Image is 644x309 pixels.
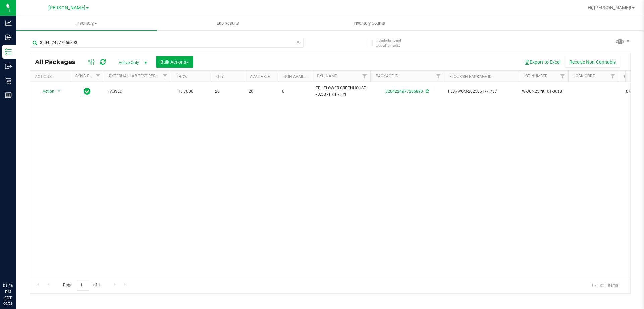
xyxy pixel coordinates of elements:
a: CBD% [624,74,635,79]
span: 1 - 1 of 1 items [586,280,624,290]
div: Actions [35,74,67,79]
a: Lot Number [523,74,547,78]
a: Inventory [16,16,157,30]
span: Sync from Compliance System [425,89,429,94]
a: Package ID [376,74,398,78]
a: Qty [216,74,224,79]
span: Inventory Counts [344,20,394,26]
p: 01:16 PM EDT [3,283,13,301]
a: Filter [359,71,370,82]
inline-svg: Analytics [5,20,12,26]
a: Available [250,74,270,79]
span: All Packages [35,58,82,66]
a: Filter [607,71,619,82]
p: 09/23 [3,301,13,306]
a: Filter [433,71,444,82]
span: 0 [282,88,308,95]
span: PASSED [108,88,167,95]
button: Bulk Actions [156,56,193,68]
input: Search Package ID, Item Name, SKU, Lot or Part Number... [30,38,304,48]
inline-svg: Retail [5,77,12,84]
button: Receive Non-Cannabis [565,56,620,68]
span: In Sync [84,87,91,96]
span: Bulk Actions [160,59,189,65]
span: Lab Results [208,20,248,26]
span: FLSRWGM-20250617-1737 [448,88,514,95]
a: External Lab Test Result [109,74,162,78]
a: THC% [176,74,187,79]
inline-svg: Reports [5,92,12,99]
span: [PERSON_NAME] [48,5,85,11]
a: Non-Available [283,74,313,79]
inline-svg: Inventory [5,48,12,55]
button: Export to Excel [520,56,565,68]
span: FD - FLOWER GREENHOUSE - 3.5G - PKT - HYI [316,85,366,98]
a: 3204224977266893 [385,89,423,94]
a: Filter [160,71,171,82]
span: Hi, [PERSON_NAME]! [588,5,631,10]
span: Include items not tagged for facility [376,38,409,48]
span: W-JUN25PKT01-0610 [522,88,564,95]
a: Filter [557,71,568,82]
a: Inventory Counts [299,16,440,30]
a: Sync Status [75,74,101,78]
a: Lab Results [157,16,299,30]
span: 20 [215,88,240,95]
span: 0.0000 [623,87,642,96]
span: select [55,87,63,96]
iframe: Resource center [7,255,27,275]
a: Lock Code [574,74,595,78]
a: SKU Name [317,74,337,78]
span: Clear [296,38,300,46]
inline-svg: Inbound [5,34,12,41]
span: Page of 1 [57,280,106,291]
span: Inventory [16,20,157,26]
input: 1 [77,280,89,291]
span: 18.7000 [175,87,197,96]
a: Filter [93,71,104,82]
span: 20 [249,88,274,95]
span: Action [37,87,55,96]
inline-svg: Outbound [5,63,12,70]
a: Flourish Package ID [449,74,492,79]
